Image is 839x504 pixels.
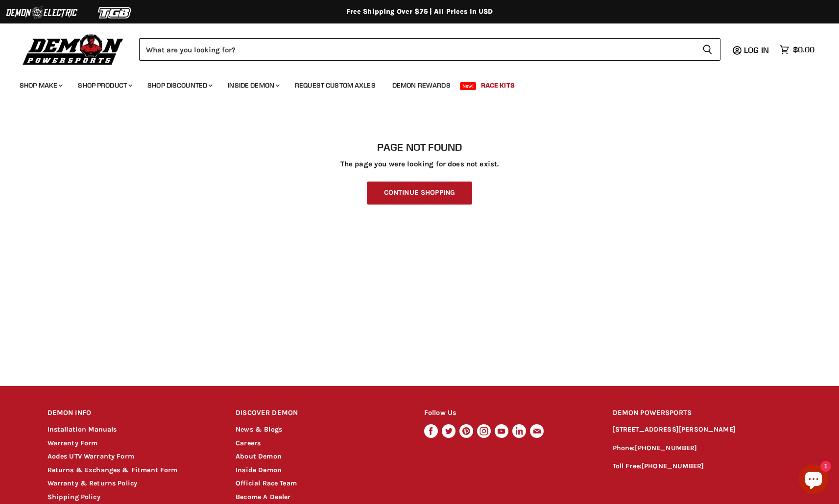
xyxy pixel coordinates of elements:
[48,425,117,434] a: Installation Manuals
[635,444,697,452] a: [PHONE_NUMBER]
[744,45,769,55] span: Log in
[236,425,282,434] a: News & Blogs
[140,75,218,95] a: Shop Discounted
[367,182,472,205] a: Continue Shopping
[740,46,775,54] a: Log in
[642,462,704,470] a: [PHONE_NUMBER]
[48,466,178,474] a: Returns & Exchanges & Fitment Form
[48,439,98,447] a: Warranty Form
[460,82,477,90] span: New!
[48,452,134,460] a: Aodes UTV Warranty Form
[220,75,286,95] a: Inside Demon
[236,402,406,425] h2: DISCOVER DEMON
[796,464,831,496] inbox-online-store-chat: Shopify online store chat
[71,75,138,95] a: Shop Product
[5,3,78,22] img: Demon Electric Logo 2
[236,493,290,501] a: Become A Dealer
[48,141,792,153] h1: Page not found
[236,466,282,474] a: Inside Demon
[775,43,819,57] a: $0.00
[474,75,522,95] a: Race Kits
[385,75,458,95] a: Demon Rewards
[613,461,792,472] p: Toll Free:
[139,38,695,61] input: Search
[236,479,297,487] a: Official Race Team
[793,45,815,54] span: $0.00
[78,3,152,22] img: TGB Logo 2
[12,75,69,95] a: Shop Make
[288,75,383,95] a: Request Custom Axles
[48,402,217,425] h2: DEMON INFO
[12,71,812,95] ul: Main menu
[48,479,138,487] a: Warranty & Returns Policy
[613,402,792,425] h2: DEMON POWERSPORTS
[613,443,792,454] p: Phone:
[20,32,127,67] img: Demon Powersports
[48,493,100,501] a: Shipping Policy
[236,439,261,447] a: Careers
[695,38,720,61] button: Search
[139,38,720,61] form: Product
[424,402,594,425] h2: Follow Us
[48,160,792,168] p: The page you were looking for does not exist.
[613,424,792,435] p: [STREET_ADDRESS][PERSON_NAME]
[28,7,812,16] div: Free Shipping Over $75 | All Prices In USD
[236,452,282,460] a: About Demon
